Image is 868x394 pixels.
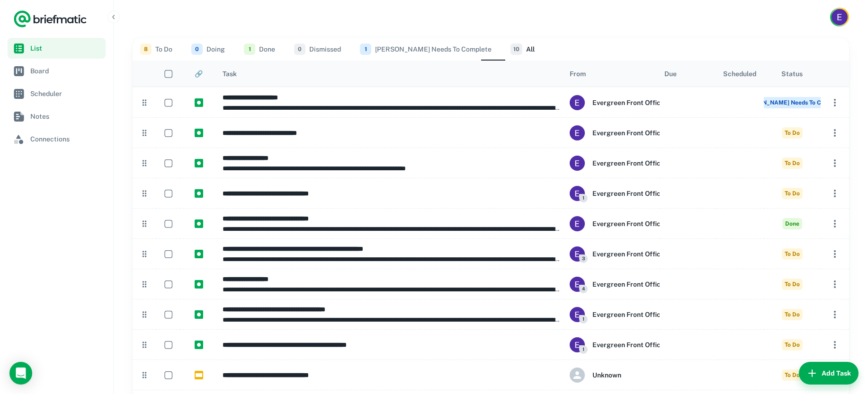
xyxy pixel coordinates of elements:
[223,70,237,78] div: Task
[832,9,848,25] img: Evergreen Front Office
[592,188,664,199] h6: Evergreen Front Office
[294,44,305,55] span: 0
[782,188,803,199] span: To Do
[592,309,664,320] h6: Evergreen Front Office
[592,279,664,289] h6: Evergreen Front Office
[579,254,588,263] span: 3
[8,38,106,59] a: List
[510,38,535,61] button: All
[191,38,225,61] button: Doing
[570,125,664,140] div: Evergreen Front Office
[723,70,756,78] div: Scheduled
[195,219,203,228] img: https://app.briefmatic.com/assets/integrations/manual.png
[195,189,203,198] img: https://app.briefmatic.com/assets/integrations/manual.png
[8,106,106,127] a: Notes
[570,95,585,110] img: ACg8ocKEnd85GMpc7C0H8eBAdxUFF5FG9_b1NjbhyUUEuV6RlVZoOA=s96-c
[570,95,664,110] div: Evergreen Front Office
[30,88,102,99] span: Scheduler
[592,97,664,108] h6: Evergreen Front Office
[570,337,664,352] div: Evergreen Front Office
[510,44,522,55] span: 10
[570,216,664,231] div: Evergreen Front Office
[592,158,664,168] h6: Evergreen Front Office
[782,339,803,350] span: To Do
[195,371,203,379] img: https://app.briefmatic.com/assets/tasktypes/vnd.google-apps.presentation.png
[360,38,492,61] button: [PERSON_NAME] Needs To Complete
[195,341,203,349] img: https://app.briefmatic.com/assets/integrations/manual.png
[830,8,849,26] button: Account button
[570,186,585,201] img: ACg8ocKEnd85GMpc7C0H8eBAdxUFF5FG9_b1NjbhyUUEuV6RlVZoOA=s96-c
[579,285,588,293] span: 4
[140,38,172,61] button: To Do
[244,38,275,61] button: Done
[570,307,664,322] div: Evergreen Front Office
[782,248,803,260] span: To Do
[782,127,803,139] span: To Do
[8,129,106,149] a: Connections
[570,368,621,383] div: Unknown
[8,83,106,104] a: Scheduler
[570,246,585,262] img: ACg8ocKEnd85GMpc7C0H8eBAdxUFF5FG9_b1NjbhyUUEuV6RlVZoOA=s96-c
[13,9,87,28] a: Logo
[570,307,585,322] img: ACg8ocKEnd85GMpc7C0H8eBAdxUFF5FG9_b1NjbhyUUEuV6RlVZoOA=s96-c
[782,158,803,169] span: To Do
[782,218,802,229] span: Done
[579,315,588,324] span: 1
[294,38,341,61] button: Dismissed
[195,70,203,78] div: 🔗
[360,44,371,55] span: 1
[570,156,585,171] img: ACg8ocKEnd85GMpc7C0H8eBAdxUFF5FG9_b1NjbhyUUEuV6RlVZoOA=s96-c
[195,250,203,258] img: https://app.briefmatic.com/assets/integrations/manual.png
[195,159,203,167] img: https://app.briefmatic.com/assets/integrations/manual.png
[140,44,152,55] span: 8
[570,337,585,352] img: ACg8ocKEnd85GMpc7C0H8eBAdxUFF5FG9_b1NjbhyUUEuV6RlVZoOA=s96-c
[195,310,203,319] img: https://app.briefmatic.com/assets/integrations/manual.png
[570,125,585,140] img: ACg8ocKEnd85GMpc7C0H8eBAdxUFF5FG9_b1NjbhyUUEuV6RlVZoOA=s96-c
[244,44,255,55] span: 1
[195,129,203,137] img: https://app.briefmatic.com/assets/integrations/manual.png
[579,345,588,354] span: 1
[781,70,803,78] div: Status
[592,370,621,380] h6: Unknown
[191,44,203,55] span: 0
[9,362,32,385] div: Load Chat
[592,219,664,229] h6: Evergreen Front Office
[195,280,203,289] img: https://app.briefmatic.com/assets/integrations/manual.png
[570,156,664,171] div: Evergreen Front Office
[30,134,102,144] span: Connections
[30,43,102,53] span: List
[195,98,203,107] img: https://app.briefmatic.com/assets/integrations/manual.png
[570,277,585,292] img: ACg8ocKEnd85GMpc7C0H8eBAdxUFF5FG9_b1NjbhyUUEuV6RlVZoOA=s96-c
[570,277,664,292] div: Evergreen Front Office
[579,194,588,202] span: 1
[30,111,102,122] span: Notes
[570,186,664,201] div: Evergreen Front Office
[664,70,677,78] div: Due
[30,66,102,76] span: Board
[570,216,585,231] img: ACg8ocKEnd85GMpc7C0H8eBAdxUFF5FG9_b1NjbhyUUEuV6RlVZoOA=s96-c
[570,246,664,262] div: Evergreen Front Office
[8,61,106,81] a: Board
[799,362,859,385] button: Add Task
[738,97,847,108] span: [PERSON_NAME] Needs To Complete
[570,70,586,78] div: From
[782,309,803,320] span: To Do
[592,249,664,259] h6: Evergreen Front Office
[592,128,664,138] h6: Evergreen Front Office
[592,340,664,350] h6: Evergreen Front Office
[782,369,803,381] span: To Do
[782,279,803,290] span: To Do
